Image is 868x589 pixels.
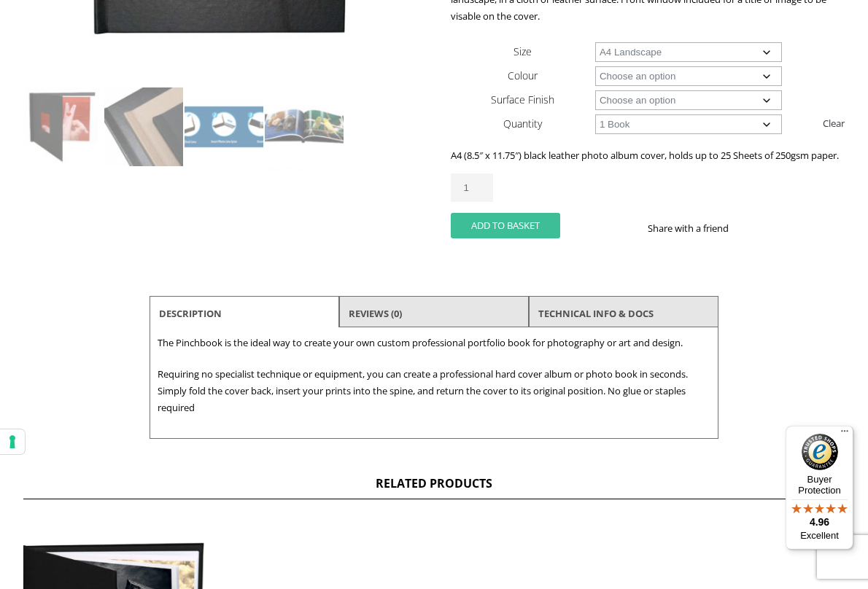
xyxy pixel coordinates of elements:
img: Pinchbook Photo Book Covers* with Front Window - Image 5 [24,168,103,246]
img: Pinchbook Photo Book Covers* with Front Window - Image 8 [265,168,344,246]
img: Pinchbook Photo Book Covers* with Front Window - Image 6 [104,168,183,246]
label: Size [514,44,532,58]
img: Pinchbook Photo Book Covers* with Front Window - Image 7 [185,168,263,246]
img: Pinchbook Photo Book Covers* with Front Window - Image 3 [185,87,263,166]
span: 4.96 [810,516,829,528]
a: Reviews (0) [349,300,402,327]
img: facebook sharing button [746,222,758,234]
h2: Related products [23,475,845,499]
a: Clear options [823,112,845,135]
p: Excellent [786,530,853,542]
img: Trusted Shops Trustmark [802,434,838,470]
p: Buyer Protection [786,474,853,496]
a: Description [159,300,222,327]
button: Menu [836,426,853,443]
img: twitter sharing button [764,222,775,234]
label: Surface Finish [491,93,554,106]
p: Share with a friend [648,220,746,237]
img: Pinchbook Photo Book Covers* with Front Window - Image 2 [104,87,183,166]
button: Trusted Shops TrustmarkBuyer Protection4.96Excellent [786,426,853,550]
label: Quantity [503,117,542,130]
img: Pinchbook Photo Book Covers* with Front Window [24,87,103,166]
p: The Pinchbook is the ideal way to create your own custom professional portfolio book for photogra... [158,335,710,351]
a: TECHNICAL INFO & DOCS [538,300,654,327]
input: Product quantity [451,173,493,202]
label: Colour [508,69,538,82]
span: Requiring no specialist technique or equipment, you can create a professional hard cover album or... [158,367,688,414]
img: email sharing button [781,222,793,234]
button: Add to basket [451,213,560,238]
img: Pinchbook Photo Book Covers* with Front Window - Image 4 [265,87,344,166]
p: A4 (8.5″ x 11.75″) black leather photo album cover, holds up to 25 Sheets of 250gsm paper. [451,147,845,164]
